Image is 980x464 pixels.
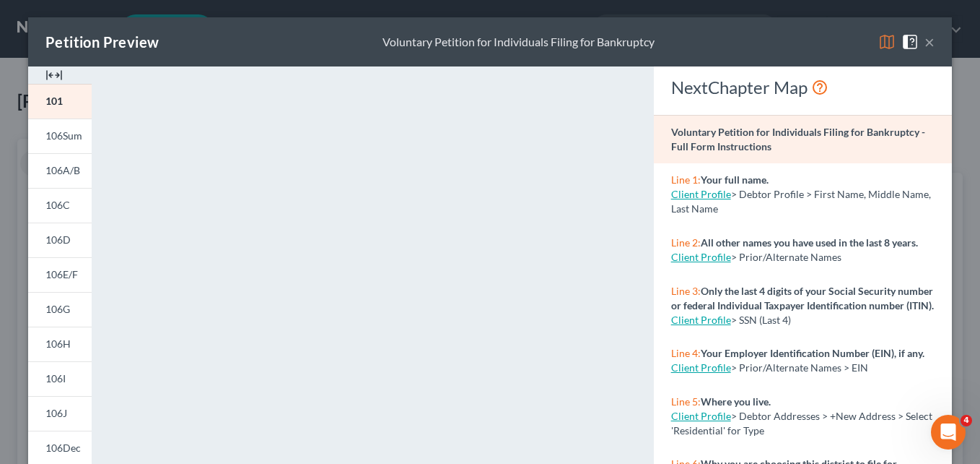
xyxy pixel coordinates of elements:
img: help-close-5ba153eb36485ed6c1ea00a893f15db1cb9b99d6cae46e1a8edb6c62d00a1a76.svg [901,33,919,51]
span: 106I [45,372,66,384]
span: Line 1: [671,173,701,186]
strong: Voluntary Petition for Individuals Filing for Bankruptcy - Full Form Instructions [671,126,925,152]
span: Line 5: [671,395,701,408]
a: Client Profile [671,188,731,200]
a: Client Profile [671,251,731,263]
a: Client Profile [671,410,731,422]
strong: All other names you have used in the last 8 years. [701,236,918,249]
span: 106A/B [45,164,80,176]
span: > Prior/Alternate Names [731,251,841,263]
div: Voluntary Petition for Individuals Filing for Bankruptcy [382,34,655,51]
strong: Your full name. [701,173,769,186]
strong: Where you live. [701,395,771,408]
button: × [924,33,935,51]
a: 106J [28,396,92,431]
a: 106C [28,188,92,223]
img: map-eea8200ae884c6f1103ae1953ef3d486a96c86aabb227e865a55264e3737af1f.svg [878,33,896,51]
a: Client Profile [671,361,731,374]
a: 106G [28,292,92,327]
div: Petition Preview [45,32,159,52]
span: > Prior/Alternate Names > EIN [731,361,868,374]
a: Client Profile [671,314,731,326]
img: expand-e0f6d898513216a626fdd78e52531dac95497ffd26381d4c15ee2fc46db09dca.svg [45,66,63,84]
span: 106E/F [45,268,78,280]
a: 106E/F [28,257,92,292]
a: 106Sum [28,119,92,153]
span: 4 [961,415,972,426]
span: 106J [45,407,67,419]
span: Line 3: [671,285,701,297]
strong: Only the last 4 digits of your Social Security number or federal Individual Taxpayer Identificati... [671,285,934,312]
a: 101 [28,84,92,119]
span: 106Sum [45,129,82,142]
span: 106C [45,199,70,211]
span: > Debtor Profile > First Name, Middle Name, Last Name [671,188,931,215]
a: 106D [28,223,92,257]
span: 106H [45,338,71,350]
div: NextChapter Map [671,76,935,99]
span: 101 [45,95,63,107]
span: Line 4: [671,347,701,359]
span: 106G [45,303,70,315]
a: 106I [28,361,92,396]
iframe: Intercom live chat [931,415,966,450]
span: Line 2: [671,236,701,249]
span: > Debtor Addresses > +New Address > Select 'Residential' for Type [671,410,932,437]
span: 106Dec [45,442,81,454]
strong: Your Employer Identification Number (EIN), if any. [701,347,924,359]
span: 106D [45,233,71,246]
a: 106A/B [28,153,92,188]
span: > SSN (Last 4) [731,314,791,326]
a: 106H [28,327,92,361]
